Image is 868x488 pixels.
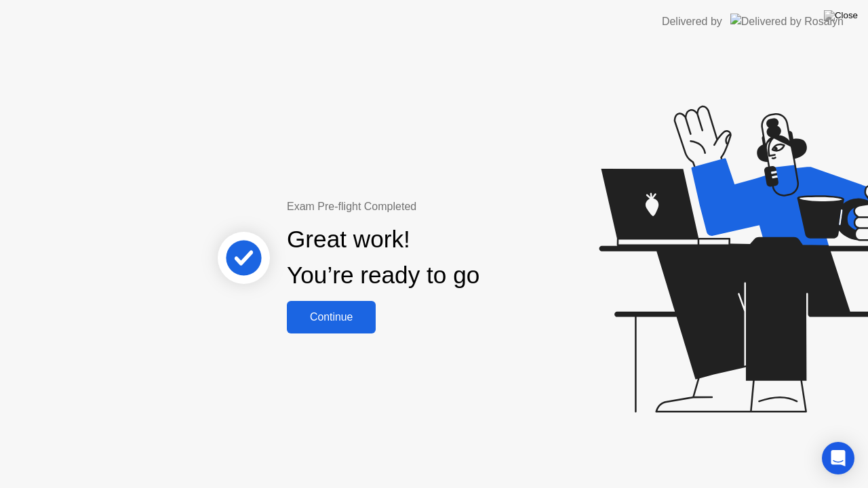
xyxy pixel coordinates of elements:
div: Delivered by [662,14,722,30]
button: Continue [287,301,376,333]
div: Exam Pre-flight Completed [287,199,567,215]
div: Open Intercom Messenger [822,442,854,474]
img: Delivered by Rosalyn [730,14,844,29]
div: Continue [291,311,372,323]
div: Great work! You’re ready to go [287,222,479,293]
img: Close [824,10,858,21]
